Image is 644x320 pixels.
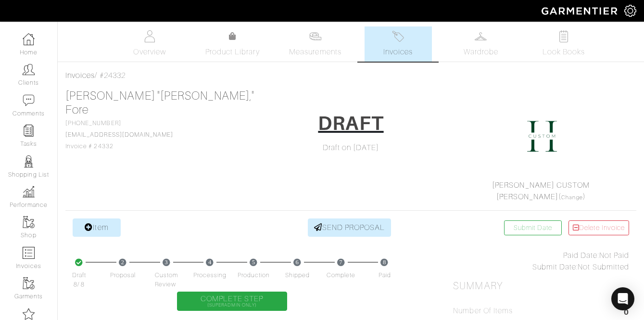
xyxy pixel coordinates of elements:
[312,108,390,142] a: DRAFT
[624,307,629,320] span: 0
[475,30,487,42] img: wardrobe-487a4870c1b7c33e795ec22d11cfc2ed9d08956e64fb3008fe2437562e282088.svg
[530,26,597,62] a: Look Books
[65,71,95,80] a: Invoices
[537,2,624,19] img: garmentier-logo-header-white-b43fb05a5012e4ada735d5af1a66efaba907eab6374d6393d1fbf88cb4ef424d.png
[23,186,35,198] img: graph-8b7af3c665d003b59727f371ae50e7771705bf0c487971e6e97d053d13c5068d.png
[116,26,183,62] a: Overview
[611,287,634,310] div: Open Intercom Messenger
[379,271,391,280] span: Paid
[281,26,349,62] a: Measurements
[201,303,264,307] span: (SUPERADMIN ONLY)
[163,258,171,266] span: 3
[309,30,321,42] img: measurements-466bbee1fd09ba9460f595b01e5d73f9e2bff037440d3c8f018324cb6cdf7a4a.svg
[177,292,287,311] a: COMPLETE STEP(SUPERADMIN ONLY)
[447,26,515,62] a: Wardrobe
[263,142,439,154] div: Draft on [DATE]
[65,90,255,116] a: [PERSON_NAME] "[PERSON_NAME]," Fore
[457,179,625,203] div: ( )
[532,263,578,271] span: Submit Date:
[65,120,173,150] span: [PHONE_NUMBER] Invoice # 24332
[23,64,35,76] img: clients-icon-6bae9207a08558b7cb47a8932f037763ab4055f8c8b6bfacd5dc20c3e0201464.png
[453,250,629,273] div: Not Paid Not Submitted
[155,271,178,289] span: Custom Review
[23,33,35,45] img: dashboard-icon-dbcd8f5a0b271acd01030246c82b418ddd0df26cd7fceb0bd07c9910d44c42f6.png
[23,94,35,106] img: comment-icon-a0a6a9ef722e966f86d9cbdc48e553b5cf19dbc54f86b18d962a5391bc8f6eb6.png
[23,125,35,137] img: reminder-icon-8004d30b9f0a5d33ae49ab947aed9ed385cf756f9e5892f1edd6e32f2345188e.png
[206,258,214,266] span: 4
[518,112,566,160] img: Xu4pDjgfsNsX2exS7cacv7QJ.png
[119,258,127,266] span: 2
[504,220,562,235] a: Submit Date
[464,46,498,58] span: Wardrobe
[624,5,636,17] img: gear-icon-white-bd11855cb880d31180b6d7d6211b90ccbf57a29d726f0c71d8c61bd08dd39cc2.png
[199,31,266,58] a: Product Library
[365,26,432,62] a: Invoices
[327,271,355,280] span: Complete
[73,218,121,237] a: Item
[23,216,35,228] img: garments-icon-b7da505a4dc4fd61783c78ac3ca0ef83fa9d6f193b1c9dc38574b1d14d53ca28.png
[293,258,302,266] span: 6
[65,70,636,81] div: / #24332
[318,112,383,135] h1: DRAFT
[285,271,310,280] span: Shipped
[205,46,260,58] span: Product Library
[133,46,165,58] span: Overview
[561,194,582,200] a: Change
[383,46,413,58] span: Invoices
[23,155,35,167] img: stylists-icon-eb353228a002819b7ec25b43dbf5f0378dd9e0616d9560372ff212230b889e62.png
[392,30,404,42] img: orders-27d20c2124de7fd6de4e0e44c1d41de31381a507db9b33961299e4e07d508b8c.svg
[337,258,345,266] span: 7
[453,280,629,292] h2: Summary
[23,308,35,320] img: companies-icon-14a0f246c7e91f24465de634b560f0151b0cc5c9ce11af5fac52e6d7d6371812.png
[23,277,35,289] img: garments-icon-b7da505a4dc4fd61783c78ac3ca0ef83fa9d6f193b1c9dc38574b1d14d53ca28.png
[193,271,227,280] span: Processing
[65,131,173,138] a: [EMAIL_ADDRESS][DOMAIN_NAME]
[308,218,391,237] a: SEND PROPOSAL
[453,307,513,316] h5: Number of Items
[496,192,559,201] a: [PERSON_NAME]
[110,271,136,280] span: Proposal
[380,258,389,266] span: 8
[492,181,590,190] a: [PERSON_NAME] CUSTOM
[563,251,599,260] span: Paid Date:
[250,258,258,266] span: 5
[543,46,585,58] span: Look Books
[144,30,156,42] img: basicinfo-40fd8af6dae0f16599ec9e87c0ef1c0a1fdea2edbe929e3d69a839185d80c458.svg
[568,220,629,235] a: Delete Invoice
[557,30,569,42] img: todo-9ac3debb85659649dc8f770b8b6100bb5dab4b48dedcbae339e5042a72dfd3cc.svg
[72,271,86,289] span: Draft 8/ 8
[23,247,35,259] img: orders-icon-0abe47150d42831381b5fb84f609e132dff9fe21cb692f30cb5eec754e2cba89.png
[238,271,270,280] span: Production
[289,46,341,58] span: Measurements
